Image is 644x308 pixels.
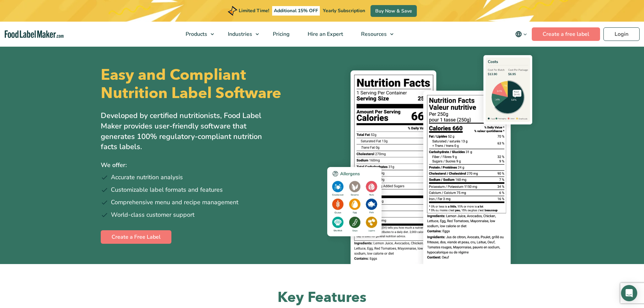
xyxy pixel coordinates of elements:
[111,198,238,207] span: Comprehensive menu and recipe management
[264,22,297,47] a: Pricing
[101,66,316,102] h1: Easy and Compliant Nutrition Label Software
[603,27,640,41] a: Login
[306,30,344,38] span: Hire an Expert
[101,288,544,307] h2: Key Features
[101,111,277,152] p: Developed by certified nutritionists, Food Label Maker provides user-friendly software that gener...
[184,30,208,38] span: Products
[239,7,269,14] span: Limited Time!
[111,210,194,219] span: World-class customer support
[299,22,351,47] a: Hire an Expert
[532,27,600,41] a: Create a free label
[111,173,183,182] span: Accurate nutrition analysis
[621,285,637,301] div: Open Intercom Messenger
[111,185,223,194] span: Customizable label formats and features
[101,230,171,244] a: Create a Free Label
[359,30,387,38] span: Resources
[272,6,320,16] span: Additional 15% OFF
[371,5,417,17] a: Buy Now & Save
[177,22,217,47] a: Products
[101,160,317,170] p: We offer:
[352,22,397,47] a: Resources
[271,30,290,38] span: Pricing
[323,7,365,14] span: Yearly Subscription
[226,30,253,38] span: Industries
[219,22,262,47] a: Industries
